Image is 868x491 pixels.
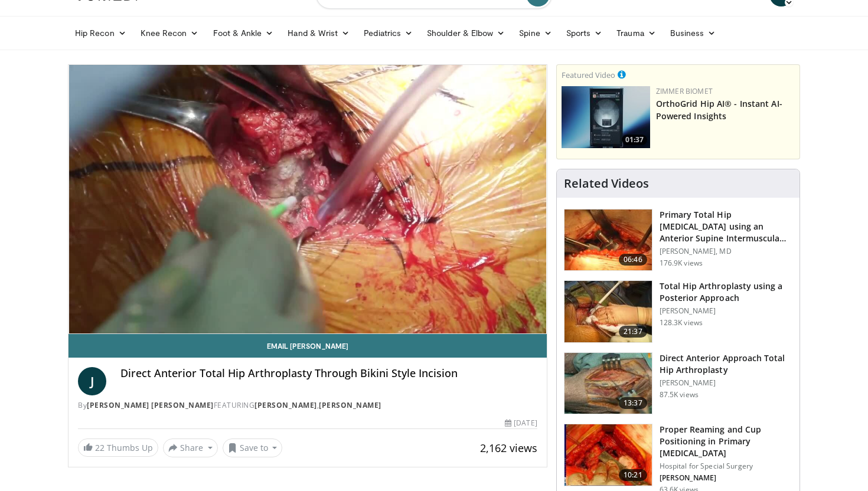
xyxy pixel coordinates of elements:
[656,86,713,96] a: Zimmer Biomet
[660,209,792,244] h3: Primary Total Hip [MEDICAL_DATA] using an Anterior Supine Intermuscula…
[254,400,317,410] a: [PERSON_NAME]
[660,390,699,400] p: 87.5K views
[223,438,283,457] button: Save to
[622,135,647,145] span: 01:37
[660,318,703,328] p: 128.3K views
[564,281,652,342] img: 286987_0000_1.png.150x105_q85_crop-smart_upscale.jpg
[619,326,647,338] span: 21:37
[562,86,650,148] a: 01:37
[562,70,615,80] small: Featured Video
[68,334,547,358] a: Email [PERSON_NAME]
[163,438,218,457] button: Share
[660,424,792,459] h3: Proper Reaming and Cup Positioning in Primary [MEDICAL_DATA]
[656,98,782,122] a: OrthoGrid Hip AI® - Instant AI-Powered Insights
[95,442,105,453] span: 22
[564,176,649,191] h4: Related Videos
[512,21,559,45] a: Spine
[564,280,792,343] a: 21:37 Total Hip Arthroplasty using a Posterior Approach [PERSON_NAME] 128.3K views
[660,247,792,256] p: [PERSON_NAME], MD
[206,21,281,45] a: Foot & Ankle
[357,21,420,45] a: Pediatrics
[619,254,647,266] span: 06:46
[420,21,512,45] a: Shoulder & Elbow
[609,21,663,45] a: Trauma
[564,424,652,486] img: 9ceeadf7-7a50-4be6-849f-8c42a554e74d.150x105_q85_crop-smart_upscale.jpg
[68,65,547,334] video-js: Video Player
[559,21,610,45] a: Sports
[78,400,537,411] div: By FEATURING ,
[280,21,357,45] a: Hand & Wrist
[660,306,792,316] p: [PERSON_NAME]
[68,21,133,45] a: Hip Recon
[564,210,652,271] img: 263423_3.png.150x105_q85_crop-smart_upscale.jpg
[505,418,537,428] div: [DATE]
[660,258,703,268] p: 176.9K views
[660,352,792,376] h3: Direct Anterior Approach Total Hip Arthroplasty
[562,86,650,148] img: 51d03d7b-a4ba-45b7-9f92-2bfbd1feacc3.150x105_q85_crop-smart_upscale.jpg
[619,397,647,409] span: 13:37
[133,21,206,45] a: Knee Recon
[480,441,537,455] span: 2,162 views
[660,378,792,388] p: [PERSON_NAME]
[564,209,792,271] a: 06:46 Primary Total Hip [MEDICAL_DATA] using an Anterior Supine Intermuscula… [PERSON_NAME], MD 1...
[564,353,652,414] img: 294118_0000_1.png.150x105_q85_crop-smart_upscale.jpg
[78,438,158,457] a: 22 Thumbs Up
[660,280,792,304] h3: Total Hip Arthroplasty using a Posterior Approach
[663,21,723,45] a: Business
[120,367,537,380] h4: Direct Anterior Total Hip Arthroplasty Through Bikini Style Incision
[78,367,106,395] a: J
[660,473,792,483] p: [PERSON_NAME]
[660,461,792,471] p: Hospital for Special Surgery
[319,400,381,410] a: [PERSON_NAME]
[564,352,792,415] a: 13:37 Direct Anterior Approach Total Hip Arthroplasty [PERSON_NAME] 87.5K views
[87,400,214,410] a: [PERSON_NAME] [PERSON_NAME]
[619,469,647,481] span: 10:21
